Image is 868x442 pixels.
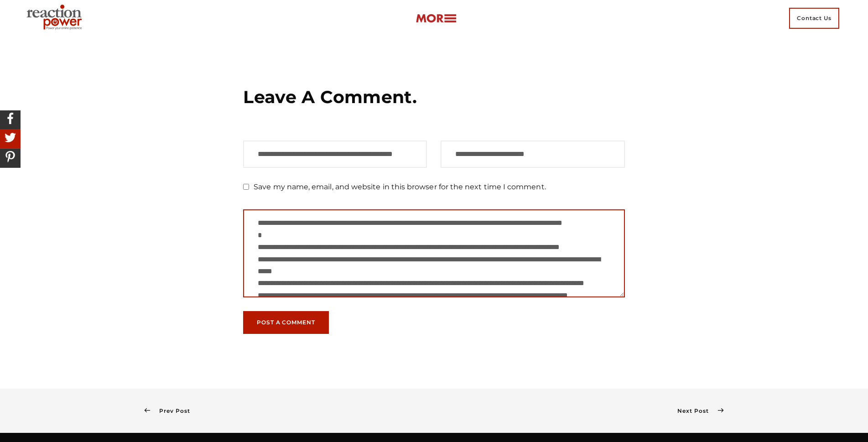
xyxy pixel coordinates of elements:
img: Executive Branding | Personal Branding Agency [23,2,89,35]
a: Next Post [677,407,723,414]
span: Contact Us [789,8,839,29]
span: Post a Comment [257,320,315,325]
img: Share On Twitter [2,130,18,146]
h3: Leave a Comment. [243,86,625,109]
a: Prev Post [145,407,190,414]
img: Share On Facebook [2,110,18,126]
span: Next Post [677,407,717,414]
img: more-btn.png [416,13,457,24]
button: Post a Comment [243,311,329,334]
span: Prev Post [150,407,190,414]
img: Share On Pinterest [2,149,18,165]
